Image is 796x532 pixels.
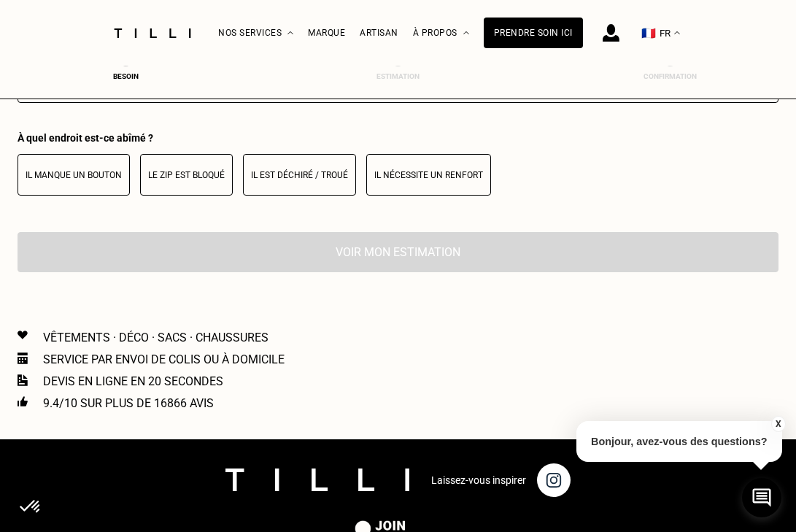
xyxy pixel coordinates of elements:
img: Icon [18,352,28,364]
p: Il manque un bouton [26,170,122,180]
div: Nos services [218,1,293,66]
p: Il nécessite un renfort [374,170,483,180]
div: À propos [413,1,469,66]
a: Artisan [360,28,398,38]
a: Marque [308,28,345,38]
span: 🇫🇷 [641,26,656,40]
p: Le zip est bloqué [148,170,225,180]
div: Besoin [96,72,155,80]
img: Logo du service de couturière Tilli [109,28,196,38]
div: Confirmation [641,72,700,80]
img: Icon [18,331,28,339]
a: Prendre soin ici [484,18,583,48]
img: Icon [18,374,28,386]
img: Menu déroulant à propos [463,31,469,35]
p: Service par envoi de colis ou à domicile [43,352,285,366]
img: Icon [18,396,28,406]
img: logo Tilli [225,469,409,491]
div: Estimation [369,72,428,80]
img: menu déroulant [674,31,680,35]
p: 9.4/10 sur plus de 16866 avis [43,396,214,410]
p: Devis en ligne en 20 secondes [43,374,223,388]
button: Il manque un bouton [18,154,130,196]
p: Vêtements · Déco · Sacs · Chaussures [43,331,268,344]
p: Bonjour, avez-vous des questions? [576,421,782,462]
button: Le zip est bloqué [140,154,233,196]
button: 🇫🇷 FR [634,1,687,66]
img: Menu déroulant [287,31,293,35]
div: À quel endroit est-ce abîmé ? [18,132,778,144]
img: icône connexion [603,24,619,42]
img: page instagram de Tilli une retoucherie à domicile [537,463,571,497]
button: Il est déchiré / troué [243,154,356,196]
button: X [770,416,785,432]
p: Il est déchiré / troué [251,170,348,180]
p: Laissez-vous inspirer [431,474,526,486]
button: Il nécessite un renfort [366,154,491,196]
